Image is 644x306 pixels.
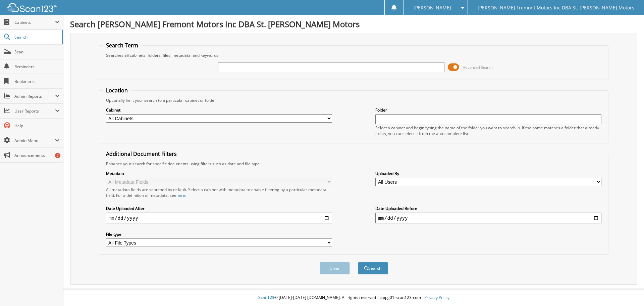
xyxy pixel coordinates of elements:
span: Scan [14,49,60,55]
button: Search [358,262,388,274]
label: File type [106,231,332,237]
span: Admin Reports [14,93,55,99]
span: Cabinets [14,19,55,25]
span: Help [14,123,60,129]
span: Search [14,34,59,40]
h1: Search [PERSON_NAME] Fremont Motors Inc DBA St. [PERSON_NAME] Motors [70,18,637,30]
label: Metadata [106,171,332,176]
span: Reminders [14,64,60,70]
img: scan123-logo-white.svg [7,3,57,12]
div: All metadata fields are searched by default. Select a cabinet with metadata to enable filtering b... [106,187,332,198]
div: Select a cabinet and begin typing the name of the folder you want to search in. If the name match... [375,125,601,136]
label: Date Uploaded Before [375,206,601,211]
span: Scan123 [258,295,274,300]
div: Searches all cabinets, folders, files, metadata, and keywords [103,52,605,58]
span: Admin Menu [14,138,55,143]
a: Privacy Policy [424,295,449,300]
label: Date Uploaded After [106,206,332,211]
span: Advanced Search [463,65,493,70]
div: Enhance your search for specific documents using filters such as date and file type. [103,161,605,167]
span: User Reports [14,108,55,114]
label: Cabinet [106,107,332,113]
input: end [375,213,601,223]
a: here [176,192,185,198]
span: Bookmarks [14,79,60,84]
label: Folder [375,107,601,113]
div: 7 [55,153,60,158]
span: [PERSON_NAME] [414,6,451,10]
div: © [DATE]-[DATE] [DOMAIN_NAME]. All rights reserved | appg01-scan123-com | [63,290,644,306]
legend: Additional Document Filters [103,150,180,158]
div: Optionally limit your search to a particular cabinet or folder [103,97,605,103]
legend: Location [103,87,131,94]
input: start [106,213,332,223]
button: Clear [320,262,350,274]
span: Announcements [14,152,60,158]
span: [PERSON_NAME] Fremont Motors Inc DBA St. [PERSON_NAME] Motors [478,6,634,10]
label: Uploaded By [375,171,601,176]
legend: Search Term [103,42,142,49]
